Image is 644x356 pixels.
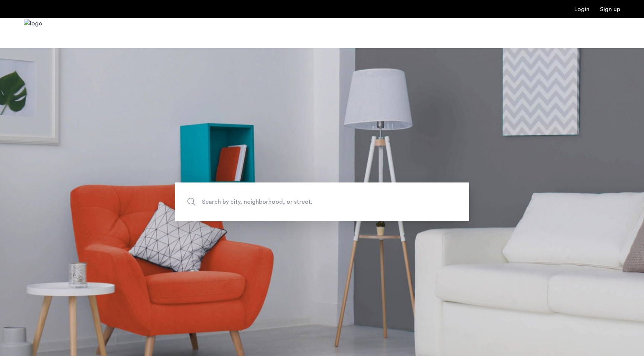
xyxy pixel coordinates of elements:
img: logo [24,19,42,47]
input: Apartment Search [175,182,469,221]
span: Search by city, neighborhood, or street. [202,197,408,207]
a: Cazamio Logo [24,19,42,47]
a: Login [574,6,590,12]
a: Registration [600,6,620,12]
